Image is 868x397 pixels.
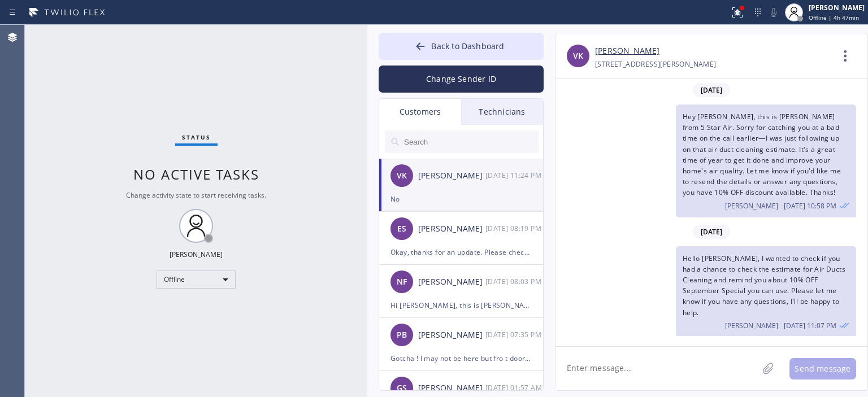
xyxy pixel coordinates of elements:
[418,169,485,182] div: [PERSON_NAME]
[485,328,544,341] div: 09/11/2025 9:35 AM
[403,130,539,153] input: Search
[485,275,544,288] div: 09/11/2025 9:03 AM
[431,41,504,51] span: Back to Dashboard
[789,358,856,379] button: Send message
[379,66,544,93] button: Change Sender ID
[595,45,659,58] a: [PERSON_NAME]
[390,352,532,365] div: Gotcha ! I may not be here but fro t door will be open and my housekeeper will be here !
[573,50,583,63] span: VK
[397,329,407,342] span: PB
[182,133,211,141] span: Status
[390,246,532,259] div: Okay, thanks for an update. Please check your email [EMAIL_ADDRESS][DOMAIN_NAME], we just sent th...
[157,271,236,289] div: Offline
[676,246,856,337] div: 09/12/2025 9:07 AM
[725,201,778,211] span: [PERSON_NAME]
[390,193,532,206] div: No
[461,99,543,125] div: Technicians
[390,299,532,312] div: Hi [PERSON_NAME], this is [PERSON_NAME] with 5 Star Air. I just wanted to follow up about your dr...
[683,254,845,317] span: Hello [PERSON_NAME], I wanted to check if you had a chance to check the estimate for Air Ducts Cl...
[126,190,266,200] span: Change activity state to start receiving tasks.
[766,5,782,20] button: Mute
[133,165,259,184] span: No active tasks
[418,329,485,342] div: [PERSON_NAME]
[693,225,730,239] span: [DATE]
[676,104,856,217] div: 09/08/2025 9:58 AM
[595,58,717,71] div: [STREET_ADDRESS][PERSON_NAME]
[485,222,544,235] div: 09/12/2025 9:19 AM
[170,250,223,259] div: [PERSON_NAME]
[397,223,406,235] span: ES
[485,169,544,182] div: 09/12/2025 9:24 AM
[418,223,485,235] div: [PERSON_NAME]
[784,321,836,330] span: [DATE] 11:07 PM
[397,382,407,395] span: GS
[397,276,407,289] span: NF
[397,169,407,182] span: VK
[485,381,544,394] div: 09/10/2025 9:57 AM
[809,14,859,21] span: Offline | 4h 47min
[693,83,730,97] span: [DATE]
[784,201,836,211] span: [DATE] 10:58 PM
[683,112,841,197] span: Hey [PERSON_NAME], this is [PERSON_NAME] from 5 Star Air. Sorry for catching you at a bad time on...
[809,3,865,12] div: [PERSON_NAME]
[379,99,461,125] div: Customers
[418,276,485,289] div: [PERSON_NAME]
[725,321,778,330] span: [PERSON_NAME]
[418,382,485,395] div: [PERSON_NAME]
[379,33,544,60] button: Back to Dashboard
